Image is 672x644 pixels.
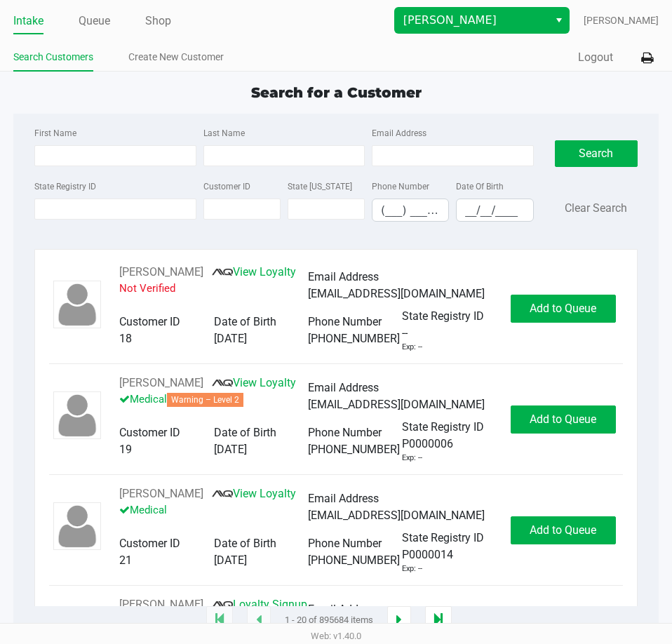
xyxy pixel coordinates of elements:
[145,11,171,31] a: Shop
[402,546,453,563] span: P0000014
[308,287,485,300] span: [EMAIL_ADDRESS][DOMAIN_NAME]
[212,487,296,500] a: View Loyalty
[214,332,247,345] span: [DATE]
[402,309,484,323] span: State Registry ID
[372,127,426,140] label: Email Address
[285,613,373,627] span: 1 - 20 of 895684 items
[372,199,448,221] input: Format: (999) 999-9999
[308,270,379,283] span: Email Address
[456,199,533,222] kendo-maskedtextbox: Format: MM/DD/YYYY
[402,563,422,575] div: Exp: --
[119,375,203,391] button: See customer info
[511,516,616,544] button: Add to Queue
[119,332,132,345] span: 18
[119,537,180,550] span: Customer ID
[251,84,422,101] span: Search for a Customer
[214,554,247,567] span: [DATE]
[247,606,271,634] app-submit-button: Previous
[308,509,485,522] span: [EMAIL_ADDRESS][DOMAIN_NAME]
[308,443,400,456] span: [PHONE_NUMBER]
[119,391,308,408] p: Medical
[308,426,382,439] span: Phone Number
[402,420,484,434] span: State Registry ID
[578,49,613,66] button: Logout
[214,443,247,456] span: [DATE]
[128,48,224,66] a: Create New Customer
[308,398,485,411] span: [EMAIL_ADDRESS][DOMAIN_NAME]
[119,443,132,456] span: 19
[402,342,422,354] div: Exp: --
[565,200,627,217] button: Clear Search
[511,295,616,323] button: Add to Queue
[203,127,245,140] label: Last Name
[288,180,352,193] label: State [US_STATE]
[119,281,308,297] p: Not Verified
[167,393,243,407] span: Warning – Level 2
[549,8,569,33] button: Select
[119,485,203,502] button: See customer info
[119,502,308,518] p: Medical
[530,412,596,426] span: Add to Queue
[308,315,382,328] span: Phone Number
[13,11,43,31] a: Intake
[34,180,96,193] label: State Registry ID
[511,405,616,434] button: Add to Queue
[79,11,110,31] a: Queue
[13,48,93,66] a: Search Customers
[402,452,422,464] div: Exp: --
[119,426,180,439] span: Customer ID
[530,302,596,315] span: Add to Queue
[530,523,596,537] span: Add to Queue
[308,492,379,505] span: Email Address
[308,381,379,394] span: Email Address
[214,315,276,328] span: Date of Birth
[212,598,307,611] a: Loyalty Signup
[214,426,276,439] span: Date of Birth
[214,537,276,550] span: Date of Birth
[308,603,379,616] span: Email Address
[387,606,411,634] app-submit-button: Next
[308,332,400,345] span: [PHONE_NUMBER]
[119,264,203,281] button: See customer info
[119,596,203,613] button: See customer info
[456,180,504,193] label: Date Of Birth
[206,606,233,634] app-submit-button: Move to first page
[203,180,250,193] label: Customer ID
[402,436,453,452] span: P0000006
[402,325,408,342] span: --
[308,554,400,567] span: [PHONE_NUMBER]
[584,13,659,28] span: [PERSON_NAME]
[212,265,296,279] a: View Loyalty
[311,631,361,641] span: Web: v1.40.0
[212,376,296,389] a: View Loyalty
[119,554,132,567] span: 21
[555,140,638,167] button: Search
[308,537,382,550] span: Phone Number
[403,12,540,29] span: [PERSON_NAME]
[34,127,76,140] label: First Name
[372,199,449,222] kendo-maskedtextbox: Format: (999) 999-9999
[119,315,180,328] span: Customer ID
[402,531,484,544] span: State Registry ID
[372,180,429,193] label: Phone Number
[425,606,452,634] app-submit-button: Move to last page
[457,199,532,221] input: Format: MM/DD/YYYY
